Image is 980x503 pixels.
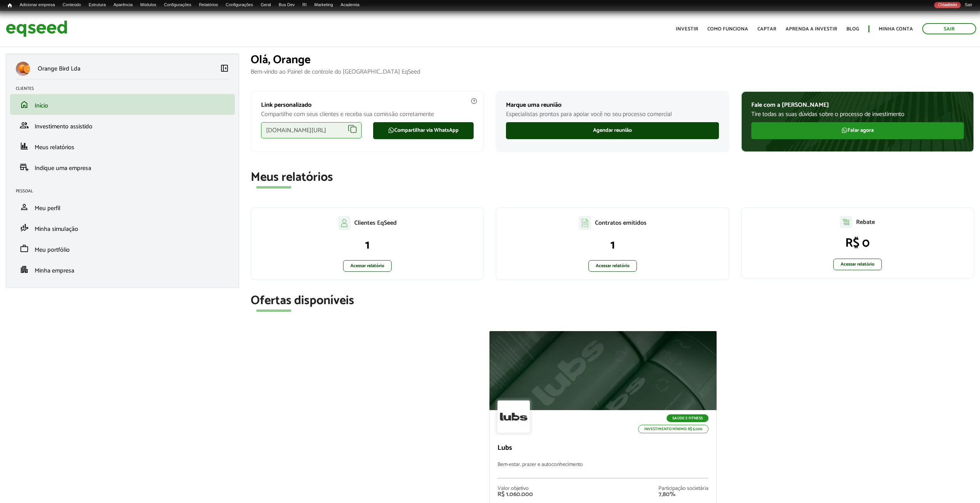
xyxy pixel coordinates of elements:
[10,217,235,238] li: Minha simulação
[195,2,222,8] a: Relatórios
[707,27,748,32] a: Como funciona
[4,2,16,9] a: Início
[251,68,974,76] p: Bem-vindo ao Painel de controle do [GEOGRAPHIC_DATA] EqSeed
[59,2,85,8] a: Conteúdo
[136,2,160,8] a: Módulos
[751,111,964,118] p: Tire todas as suas dúvidas sobre o processo de investimento
[35,142,74,153] span: Meus relatórios
[35,245,70,255] span: Meu portfólio
[498,486,533,491] div: Valor objetivo
[110,2,136,8] a: Aparência
[504,238,720,252] p: 1
[506,111,719,118] p: Especialistas prontos para apoiar você no seu processo comercial
[275,2,299,8] a: Bus Dev
[16,162,229,172] a: add_businessIndique uma empresa
[638,425,709,433] p: Investimento mínimo: R$ 5.000
[35,121,92,132] span: Investimento assistido
[498,491,533,498] div: R$ 1.060.000
[934,2,961,8] a: Oláadmin
[10,259,235,280] li: Minha empresa
[354,219,397,227] p: Clientes EqSeed
[588,260,637,272] a: Acessar relatório
[16,189,235,193] h2: Pessoal
[20,223,29,232] span: finance_mode
[751,101,964,109] p: Fale com a [PERSON_NAME]
[16,86,235,91] h2: Clientes
[10,238,235,259] li: Meu portfólio
[10,94,235,115] li: Início
[16,223,229,232] a: finance_modeMinha simulação
[10,136,235,156] li: Meus relatórios
[579,216,591,230] img: agent-contratos.svg
[20,100,29,109] span: home
[343,260,392,272] a: Acessar relatório
[676,27,698,32] a: Investir
[841,127,848,133] img: FaWhatsapp.svg
[261,122,362,138] div: [DOMAIN_NAME][URL]
[506,122,719,139] a: Agendar reunião
[10,197,235,217] li: Meu perfil
[261,101,474,109] p: Link personalizado
[749,236,966,251] p: R$ 0
[833,259,882,270] a: Acessar relatório
[261,111,474,118] p: Compartilhe com seus clientes e receba sua comissão corretamente
[16,100,229,109] a: homeInício
[222,2,257,8] a: Configurações
[471,98,477,104] img: agent-meulink-info2.svg
[251,54,974,66] h1: Olá, Orange
[298,2,310,8] a: RI
[337,2,364,8] a: Academia
[388,127,394,133] img: FaWhatsapp.svg
[506,101,719,109] p: Marque uma reunião
[846,27,859,32] a: Blog
[35,101,48,111] span: Início
[257,2,275,8] a: Geral
[595,219,647,227] p: Contratos emitidos
[667,414,709,422] p: Saúde e Fitness
[35,163,91,173] span: Indique uma empresa
[251,171,974,184] h2: Meus relatórios
[20,162,29,172] span: add_business
[961,2,976,8] a: Sair
[310,2,337,8] a: Marketing
[35,203,60,214] span: Meu perfil
[16,265,229,274] a: apartmentMinha empresa
[160,2,195,8] a: Configurações
[856,219,875,226] p: Rebate
[38,65,80,72] p: Orange Bird Lda
[16,121,229,130] a: groupInvestimento assistido
[757,27,776,32] a: Captar
[20,202,29,212] span: person
[498,462,709,478] p: Bem-estar, prazer e autoconhecimento
[10,156,235,177] li: Indique uma empresa
[840,216,852,228] img: agent-relatorio.svg
[922,23,976,34] a: Sair
[16,202,229,212] a: personMeu perfil
[338,216,350,230] img: agent-clientes.svg
[16,141,229,151] a: financeMeus relatórios
[498,444,709,453] p: Lubs
[8,3,12,8] span: Início
[16,2,59,8] a: Adicionar empresa
[373,122,474,139] a: Compartilhar via WhatsApp
[20,244,29,253] span: work
[35,224,78,234] span: Minha simulação
[786,27,837,32] a: Aprenda a investir
[16,244,229,253] a: workMeu portfólio
[20,265,29,274] span: apartment
[220,64,229,74] a: Colapsar menu
[20,141,29,151] span: finance
[85,2,110,8] a: Estrutura
[945,2,957,7] strong: admin
[35,266,74,276] span: Minha empresa
[6,19,67,39] img: EqSeed
[220,64,229,73] span: left_panel_close
[20,121,29,130] span: group
[658,491,709,498] div: 7,80%
[658,486,709,491] div: Participação societária
[879,27,913,32] a: Minha conta
[751,122,964,139] a: Falar agora
[259,238,476,252] p: 1
[251,294,974,308] h2: Ofertas disponíveis
[10,115,235,136] li: Investimento assistido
